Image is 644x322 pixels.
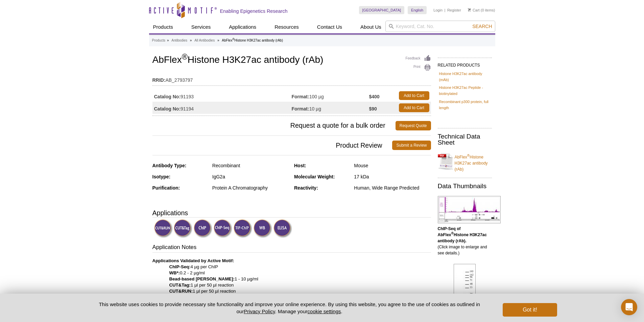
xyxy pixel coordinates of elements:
[470,23,494,29] button: Search
[273,219,292,238] img: Enzyme-linked Immunosorbent Assay Validated
[468,8,471,11] img: Your Cart
[292,90,369,102] td: 100 µg
[234,219,252,238] img: TIP-ChIP Validated
[438,133,492,146] h2: Technical Data Sheet
[294,174,335,179] strong: Molecular Weight:
[232,38,234,41] sup: ®
[152,90,292,102] td: 91193
[369,94,379,100] strong: $400
[438,57,492,70] h2: RELATED PRODUCTS
[292,102,369,114] td: 10 µg
[244,308,275,314] a: Privacy Policy
[447,8,461,13] a: Register
[169,276,235,281] strong: Bead-based [PERSON_NAME]:
[438,226,487,243] b: ChIP-Seq of AbFlex Histone H3K27ac antibody (rAb).
[167,39,169,42] li: »
[467,154,470,157] sup: ®
[152,208,431,218] h3: Applications
[212,174,289,180] div: IgG2a
[354,174,431,180] div: 17 kDa
[171,38,187,44] a: Antibodies
[220,8,288,14] h2: Enabling Epigenetics Research
[169,289,193,294] strong: CUT&RUN:
[214,219,232,238] img: ChIP-Seq Validated
[621,299,637,315] div: Open Intercom Messenger
[438,226,492,256] p: (Click image to enlarge and see details.)
[152,55,431,66] h1: AbFlex Histone H3K27ac antibody (rAb)
[169,282,191,288] strong: CUT&Tag:
[169,264,191,269] strong: ChIP-Seq:
[152,243,431,253] h3: Application Notes
[152,77,166,83] strong: RRID:
[152,185,180,191] strong: Purification:
[385,21,495,32] input: Keyword, Cat. No.
[396,121,431,130] a: Request Quote
[445,6,446,14] li: |
[468,8,480,13] a: Cart
[212,163,289,169] div: Recombinant
[152,73,431,84] td: AB_2793797
[194,219,212,238] img: ChIP Validated
[439,84,491,97] a: Histone H3K27ac Peptide - biotinylated
[190,39,192,42] li: »
[225,21,260,33] a: Applications
[212,185,289,191] div: Protein A Chromatography
[392,141,431,150] a: Submit a Review
[399,103,429,112] a: Add to Cart
[294,163,306,168] strong: Host:
[152,38,165,44] a: Products
[439,71,491,83] a: Histone H3K27ac antibody (mAb)
[439,99,491,111] a: Recombinant p300 protein, full length
[354,185,431,191] div: Human, Wide Range Predicted
[87,301,492,315] p: This website uses cookies to provide necessary site functionality and improve your online experie...
[406,64,431,71] a: Print
[354,163,431,169] div: Mouse
[152,163,187,168] strong: Antibody Type:
[154,219,173,238] img: CUT&RUN Validated
[254,219,272,238] img: Western Blot Validated
[294,185,318,191] strong: Reactivity:
[503,303,557,317] button: Got it!
[174,219,192,238] img: CUT&Tag Validated
[472,24,492,29] span: Search
[307,308,341,314] button: cookie settings
[222,39,283,42] li: AbFlex Histone H3K27ac antibody (rAb)
[270,21,303,33] a: Resources
[468,6,495,14] li: (0 items)
[182,52,188,61] sup: ®
[408,6,427,14] a: English
[438,196,501,223] img: AbFlex<sup>®</sup> Histone H3K27ac antibody (rAb) tested by ChIP-Seq.
[152,141,392,150] span: Product Review
[438,150,492,172] a: AbFlex®Histone H3K27ac antibody (rAb)
[292,106,309,112] strong: Format:
[313,21,346,33] a: Contact Us
[152,121,396,130] span: Request a quote for a bulk order
[406,55,431,62] a: Feedback
[152,174,171,179] strong: Isotype:
[433,8,443,13] a: Login
[149,21,177,33] a: Products
[292,94,309,100] strong: Format:
[454,264,476,317] img: AbFlex<sup>®</sup> Histone H3K27ac antibody (rAb) tested by Western blot.
[399,91,429,100] a: Add to Cart
[438,183,492,189] h2: Data Thumbnails
[217,39,219,42] li: »
[154,106,181,112] strong: Catalog No:
[194,38,215,44] a: All Antibodies
[356,21,385,33] a: About Us
[152,102,292,114] td: 91194
[451,231,454,235] sup: ®
[154,94,181,100] strong: Catalog No:
[152,258,234,263] b: Applications Validated by Active Motif:
[187,21,215,33] a: Services
[369,106,377,112] strong: $90
[359,6,405,14] a: [GEOGRAPHIC_DATA]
